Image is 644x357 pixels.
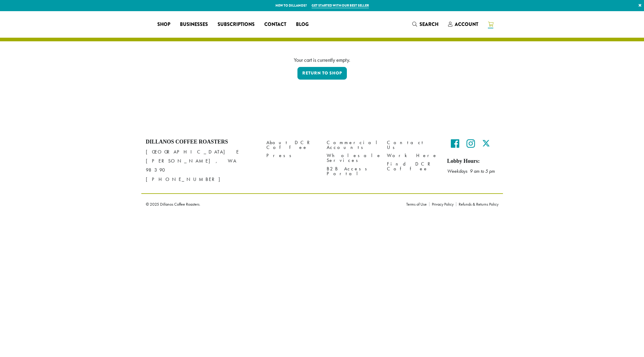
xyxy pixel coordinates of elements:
span: Businesses [180,21,208,28]
a: Get started with our best seller [312,3,369,8]
span: Contact [264,21,286,28]
h4: Dillanos Coffee Roasters [146,139,257,145]
em: Weekdays 9 am to 5 pm [447,168,495,174]
a: Search [407,19,443,29]
span: Subscriptions [218,21,255,28]
a: Terms of Use [406,202,429,206]
span: Search [419,21,438,28]
a: Press [266,152,318,160]
a: Work Here [387,152,438,160]
span: Shop [157,21,170,28]
p: [GEOGRAPHIC_DATA] E [PERSON_NAME], WA 98390 [PHONE_NUMBER] [146,147,257,184]
a: Return to shop [297,67,347,80]
span: Account [455,21,478,28]
a: Privacy Policy [429,202,456,206]
p: © 2025 Dillanos Coffee Roasters. [146,202,397,206]
a: Commercial Accounts [327,139,378,152]
a: Wholesale Services [327,152,378,165]
span: Blog [296,21,309,28]
a: Contact Us [387,139,438,152]
h5: Lobby Hours: [447,158,498,165]
a: B2B Access Portal [327,165,378,178]
a: Refunds & Returns Policy [456,202,498,206]
div: Your cart is currently empty. [150,56,494,64]
a: Shop [152,20,175,29]
a: About DCR Coffee [266,139,318,152]
a: Find DCR Coffee [387,160,438,173]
